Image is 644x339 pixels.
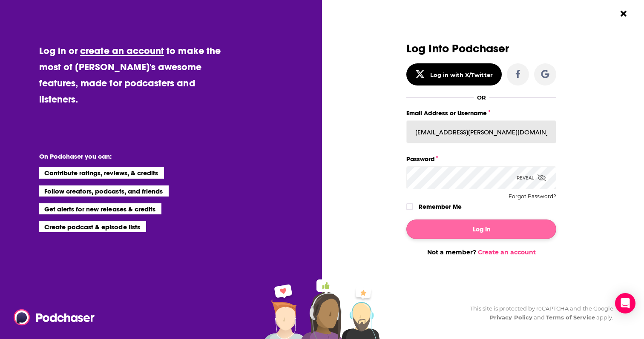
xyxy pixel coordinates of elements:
a: Terms of Service [546,314,595,321]
button: Log in with X/Twitter [406,63,502,85]
a: Create an account [478,248,536,256]
button: Close Button [615,6,632,22]
li: Contribute ratings, reviews, & credits [39,167,164,178]
div: Log in with X/Twitter [430,71,493,78]
a: create an account [80,45,164,57]
button: Forgot Password? [509,194,556,199]
a: Privacy Policy [490,314,532,321]
li: Create podcast & episode lists [39,221,146,232]
label: Email Address or Username [406,108,556,119]
div: This site is protected by reCAPTCHA and the Google and apply. [463,304,613,322]
li: Follow creators, podcasts, and friends [39,185,169,197]
li: On Podchaser you can: [39,152,210,160]
label: Password [406,154,556,165]
li: Get alerts for new releases & credits [39,203,161,214]
div: Reveal [517,166,546,189]
button: Log In [406,219,556,239]
a: Podchaser - Follow, Share and Rate Podcasts [14,309,89,325]
div: Not a member? [406,248,556,256]
img: Podchaser - Follow, Share and Rate Podcasts [14,309,95,325]
label: Remember Me [419,201,462,212]
div: Open Intercom Messenger [615,293,635,313]
h3: Log Into Podchaser [406,43,556,55]
div: OR [477,94,486,101]
input: Email Address or Username [406,120,556,143]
